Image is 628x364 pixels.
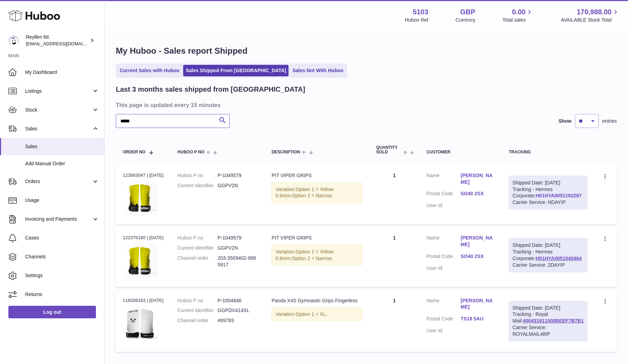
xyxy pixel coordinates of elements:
[117,65,182,76] a: Current Sales with Huboo
[290,65,346,76] a: Sales Not With Huboo
[116,85,305,94] h2: Last 3 months sales shipped from [GEOGRAPHIC_DATA]
[513,180,584,186] div: Shipped Date: [DATE]
[25,197,99,204] span: Usage
[123,150,145,154] span: Order No
[461,190,495,197] a: SO40 2SX
[426,190,461,199] dt: Postal Code
[25,272,99,279] span: Settings
[460,7,475,17] strong: GBP
[426,327,461,334] dt: User Id
[513,199,584,206] div: Carrier Service: NDAYIP
[456,17,476,23] div: Currency
[513,242,584,249] div: Shipped Date: [DATE]
[116,45,617,56] h1: My Huboo - Sales report Shipped
[271,307,362,321] div: Variation:
[178,297,218,304] dt: Huboo P no
[218,245,258,251] dd: GGPV2N
[292,193,333,198] span: Option 2 = Narrow;
[183,65,289,76] a: Sales Shipped From [GEOGRAPHIC_DATA]
[536,193,582,198] a: H01HYA0051192287
[369,290,419,352] td: 1
[376,145,402,154] span: Quantity Sold
[218,235,258,241] dd: P-1049579
[426,150,495,154] div: Customer
[25,216,92,222] span: Invoicing and Payments
[561,7,620,23] a: 170,988.00 AVAILABLE Stock Total
[25,160,99,167] span: Add Manual Order
[178,235,218,241] dt: Huboo P no
[8,306,96,318] a: Log out
[426,316,461,324] dt: Postal Code
[561,17,620,23] span: AVAILABLE Stock Total
[502,17,533,23] span: Total sales
[461,253,495,260] a: SO40 2SX
[8,35,19,46] img: reyllen@reyllen.com
[25,178,92,185] span: Orders
[536,256,582,261] a: H01HYA0051040464
[275,249,334,261] span: Option 1 = Yellow 0.9mm;
[509,176,588,210] div: Tracking - Hermes Corporate:
[369,165,419,224] td: 1
[218,172,258,179] dd: P-1049579
[509,150,588,154] div: Tracking
[461,172,495,185] a: [PERSON_NAME]
[271,172,362,179] div: PIT VIPER GRIPS
[25,126,92,132] span: Sales
[502,7,533,23] a: 0.00 Total sales
[509,238,588,272] div: Tracking - Hermes Corporate:
[123,297,164,304] div: 118206163 | [DATE]
[178,172,218,179] dt: Huboo P no
[123,235,164,241] div: 122376180 | [DATE]
[461,235,495,248] a: [PERSON_NAME]
[26,41,103,46] span: [EMAIL_ADDRESS][DOMAIN_NAME]
[602,118,617,124] span: entries
[523,318,584,324] a: 400431911000BEEF7B7B1
[426,253,461,261] dt: Postal Code
[426,172,461,187] dt: Name
[25,235,99,241] span: Cases
[25,253,99,260] span: Channels
[178,255,218,268] dt: Channel order
[271,297,362,304] div: Panda X4S Gymnastic Grips Fingerless
[512,7,526,17] span: 0.00
[178,245,218,251] dt: Current identifier
[426,202,461,209] dt: User Id
[178,150,204,154] span: Huboo P no
[178,182,218,189] dt: Current identifier
[271,182,362,203] div: Variation:
[25,291,99,298] span: Returns
[426,297,461,312] dt: Name
[271,235,362,241] div: PIT VIPER GRIPS
[178,317,218,324] dt: Channel order
[116,101,615,109] h3: This page is updated every 15 minutes
[461,316,495,322] a: TS18 5AU
[271,150,300,154] span: Description
[513,262,584,268] div: Carrier Service: 2DAYIP
[25,107,92,113] span: Stock
[426,235,461,250] dt: Name
[218,297,258,304] dd: P-1004846
[577,7,612,17] span: 170,988.00
[218,307,258,314] dd: GGPDX414XL
[559,118,571,124] label: Show
[405,17,428,23] div: Huboo Ref
[26,34,89,47] div: Reyllen ltd.
[275,187,334,199] span: Option 1 = Yellow 0.9mm;
[123,306,158,342] img: Screenshot2024-06-21at10.40.10.png
[413,7,428,17] strong: 5103
[426,265,461,272] dt: User Id
[123,181,158,215] img: 51031751366046.jpg
[296,311,327,317] span: Option 1 = XL;
[218,182,258,189] dd: GGPV2N
[513,305,584,311] div: Shipped Date: [DATE]
[369,228,419,287] td: 1
[178,307,218,314] dt: Current identifier
[292,256,333,261] span: Option 2 = Narrow;
[25,69,99,76] span: My Dashboard
[218,317,258,324] dd: #69783
[513,324,584,338] div: Carrier Service: ROYALMAIL48IP
[25,88,92,94] span: Listings
[218,255,258,268] dd: 203-3509402-8665917
[271,245,362,266] div: Variation:
[461,297,495,311] a: [PERSON_NAME]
